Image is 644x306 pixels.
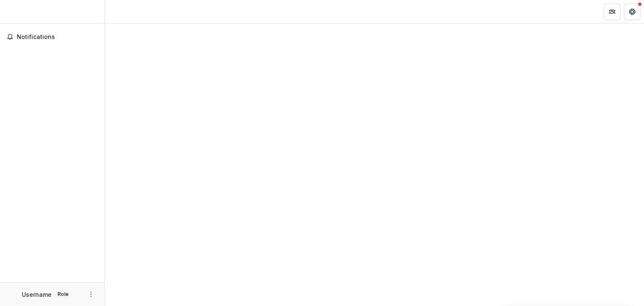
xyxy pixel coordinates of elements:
[86,289,96,299] button: More
[22,290,52,299] p: Username
[3,30,101,44] button: Notifications
[17,34,98,41] span: Notifications
[624,3,641,20] button: Get Help
[55,290,71,298] p: Role
[604,3,621,20] button: Partners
